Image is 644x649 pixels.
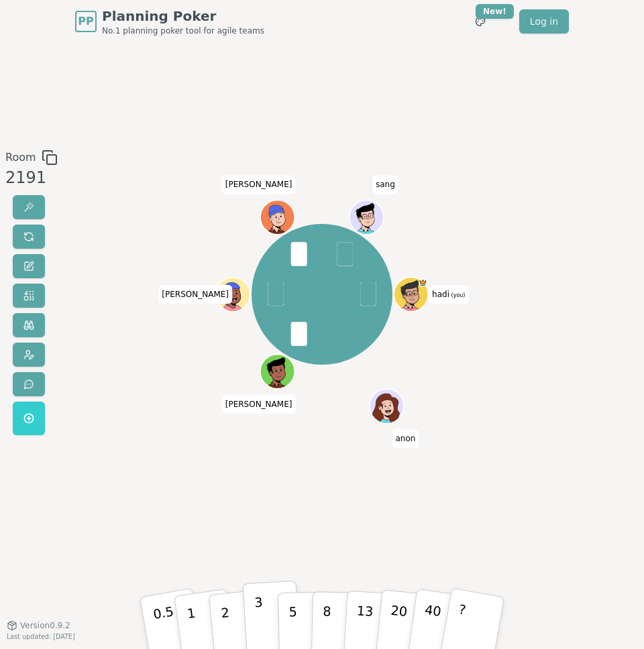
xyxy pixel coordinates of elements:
a: PPPlanning PokerNo.1 planning poker tool for agile teams [75,7,264,36]
button: Watch only [13,313,45,337]
button: Reset votes [13,225,45,249]
span: hadi is the host [419,278,427,287]
button: Change name [13,254,45,278]
button: Send feedback [13,372,45,396]
span: Click to change your name [429,285,468,304]
div: 2191 [5,166,58,190]
button: New! [468,9,492,34]
span: Click to change your name [158,285,232,304]
button: Reveal votes [13,195,45,219]
span: Click to change your name [222,394,296,413]
span: Room [5,150,36,166]
a: Log in [519,9,569,34]
span: Click to change your name [222,175,296,194]
button: Change deck [13,284,45,308]
span: Planning Poker [102,7,264,25]
span: Version 0.9.2 [20,620,70,631]
span: Last updated: [DATE] [7,633,75,640]
button: Change avatar [13,343,45,367]
div: New! [476,4,514,19]
button: Version0.9.2 [7,620,70,631]
span: Click to change your name [372,175,398,194]
span: PP [78,13,93,29]
span: Click to change your name [392,429,419,448]
span: (you) [449,292,466,298]
span: No.1 planning poker tool for agile teams [102,25,264,36]
button: Get a named room [13,402,45,435]
button: Click to change your avatar [395,278,427,310]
